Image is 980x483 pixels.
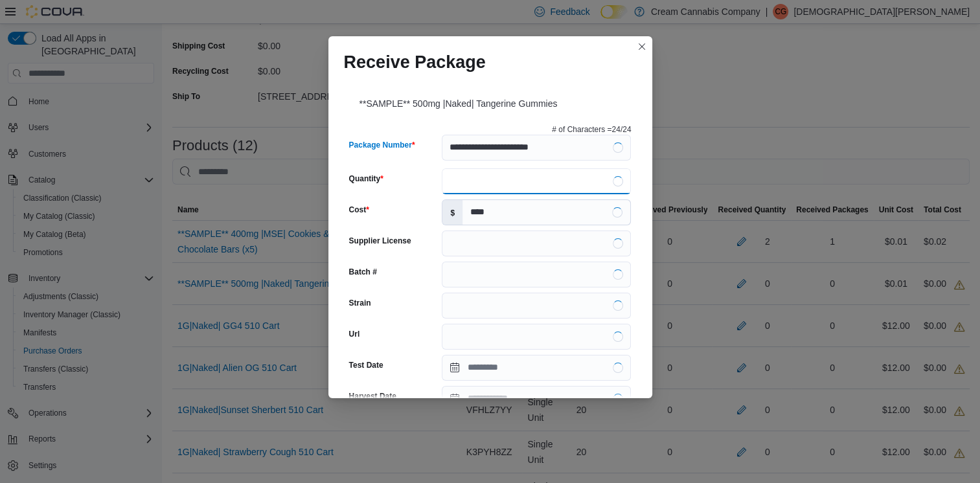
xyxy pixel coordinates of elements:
button: Closes this modal window [634,39,650,54]
input: Press the down key to open a popover containing a calendar. [442,355,631,381]
label: Harvest Date [349,391,396,401]
label: Url [349,329,360,339]
label: Package Number [349,140,415,150]
label: Quantity [349,174,383,184]
label: Supplier License [349,236,411,246]
label: Batch # [349,267,377,277]
label: Cost [349,205,369,215]
p: # of Characters = 24 /24 [552,124,631,135]
label: Strain [349,298,371,308]
label: Test Date [349,360,383,370]
h1: Receive Package [344,52,486,73]
input: Press the down key to open a popover containing a calendar. [442,386,631,412]
div: **SAMPLE** 500mg |Naked| Tangerine Gummies [344,83,637,119]
label: $ [442,200,462,225]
